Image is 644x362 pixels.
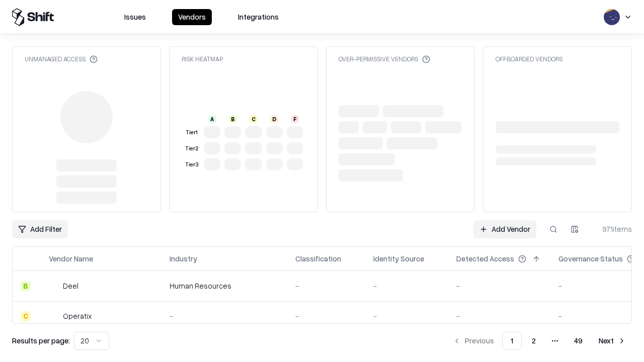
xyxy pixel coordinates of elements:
div: Industry [170,253,197,264]
a: Add Vendor [473,220,536,238]
nav: pagination [447,332,632,350]
p: Results per page: [12,335,70,346]
img: Deel [49,281,59,291]
button: Vendors [172,9,212,25]
div: Tier 1 [184,128,200,137]
button: 49 [566,332,591,350]
button: Issues [118,9,152,25]
div: - [295,281,357,291]
div: - [373,281,440,291]
div: B [21,281,31,291]
div: - [456,311,542,321]
div: A [208,115,216,123]
button: 2 [524,332,544,350]
div: Deel [63,281,78,291]
div: Over-Permissive Vendors [339,55,430,63]
div: Vendor Name [49,253,93,264]
div: C [250,115,258,123]
div: - [373,311,440,321]
div: Human Resources [170,281,279,291]
button: Integrations [232,9,285,25]
div: Offboarded Vendors [496,55,562,63]
button: Add Filter [12,220,68,238]
button: Next [593,332,632,350]
div: C [21,311,31,321]
div: Unmanaged Access [25,55,98,63]
button: 1 [502,332,522,350]
div: B [229,115,237,123]
div: D [270,115,278,123]
img: Operatix [49,311,59,321]
div: 971 items [592,224,632,234]
div: - [456,281,542,291]
div: - [170,311,279,321]
div: Tier 3 [184,160,200,169]
div: Classification [295,253,341,264]
div: Identity Source [373,253,424,264]
div: Detected Access [456,253,514,264]
div: Governance Status [558,253,623,264]
div: Risk Heatmap [182,55,223,63]
div: F [291,115,299,123]
div: Tier 2 [184,144,200,153]
div: - [295,311,357,321]
div: Operatix [63,311,92,321]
